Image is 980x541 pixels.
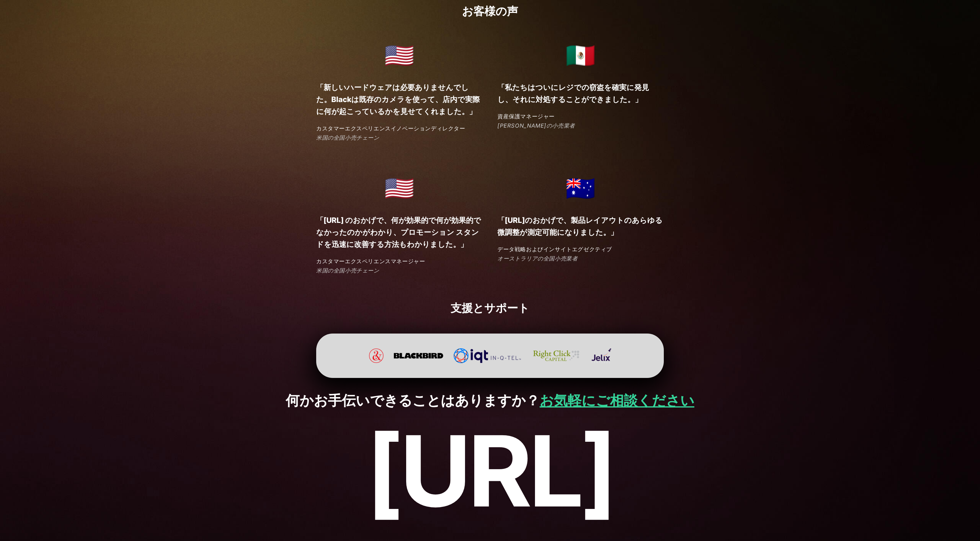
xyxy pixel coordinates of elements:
font: 「新しいハードウェアは必要ありませんでした。Blackは既存のカメラを使って、店内で実際に何が起こっているかを見せてくれました。」 [316,83,480,116]
font: 🇲🇽 [566,40,596,70]
font: 🇺🇸 [384,40,414,70]
a: お気軽にご相談ください [540,392,694,409]
font: 米国の全国小売チェーン [316,134,379,141]
img: ブラックバードベンチャーズのウェブサイト [394,348,443,363]
font: 資産保護マネージャー [497,113,555,120]
font: データ戦略およびインサイトエグゼクティブ [497,246,612,252]
font: お客様の声 [462,4,518,18]
img: パンエフェクトウェブサイト [369,348,384,363]
font: カスタマーエクスペリエンスマネージャー [316,258,425,264]
font: 何かお手伝いできることはありますか？ [286,392,540,409]
font: オーストラリアの全国小売業者 [497,255,578,262]
font: 「[URL]のおかげで、製品レイアウトのあらゆる微調整が測定可能になりました。」 [497,216,663,237]
font: 支援とサポート [451,301,529,315]
font: [PERSON_NAME]の小売業者 [497,122,575,129]
img: 右クリックキャピタルのウェブサイト [531,348,581,363]
font: 🇺🇸 [384,173,414,203]
img: インQテル（IQT） [453,348,521,363]
font: 「[URL] のおかげで、何が効果的で何が効果的でなかったのかがわかり、プロモーション スタンドを迅速に改善する方法もわかりました。」 [316,216,481,249]
font: 🇦🇺 [566,173,596,203]
font: [URL] [366,412,614,530]
font: 米国の全国小売チェーン [316,267,379,274]
font: 「私たちはついにレジでの窃盗を確実に発見し、それに対処することができました。」 [497,83,649,104]
img: Jelix Venturesのウェブサイト [591,348,611,363]
font: カスタマーエクスペリエンスイノベーションディレクター [316,125,465,132]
